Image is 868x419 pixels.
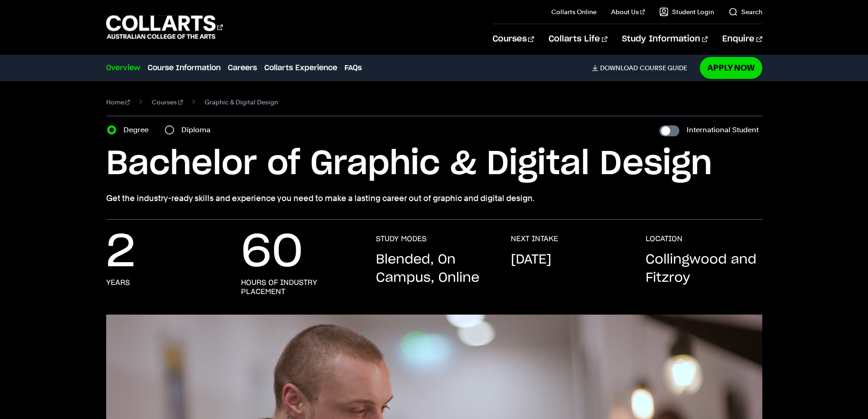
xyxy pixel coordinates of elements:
a: Student Login [659,7,714,16]
a: Careers [228,62,257,73]
a: Overview [106,62,140,73]
a: Apply Now [700,57,762,78]
a: Home [106,96,130,109]
p: Blended, On Campus, Online [376,251,493,287]
a: Courses [152,96,183,109]
p: 2 [106,234,135,271]
a: Study Information [622,24,708,54]
h3: LOCATION [646,234,683,243]
p: [DATE] [511,251,551,269]
a: Courses [493,24,534,54]
p: 60 [241,234,303,271]
label: Diploma [181,124,216,136]
span: Download [600,64,638,72]
h1: Bachelor of Graphic & Digital Design [106,144,762,185]
h3: NEXT INTAKE [511,234,558,243]
a: Search [729,7,762,16]
div: Go to homepage [106,14,223,40]
a: FAQs [344,62,362,73]
h3: hours of industry placement [241,278,358,296]
p: Get the industry-ready skills and experience you need to make a lasting career out of graphic and... [106,192,762,205]
a: Collarts Life [549,24,607,54]
span: Graphic & Digital Design [205,96,278,109]
h3: years [106,278,130,287]
a: DownloadCourse Guide [592,64,694,72]
h3: STUDY MODES [376,234,426,243]
a: Collarts Online [551,7,596,16]
a: Course Information [148,62,221,73]
a: About Us [611,7,645,16]
label: Degree [123,124,154,136]
a: Collarts Experience [264,62,337,73]
a: Enquire [722,24,762,54]
label: International Student [687,124,759,136]
p: Collingwood and Fitzroy [646,251,762,287]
